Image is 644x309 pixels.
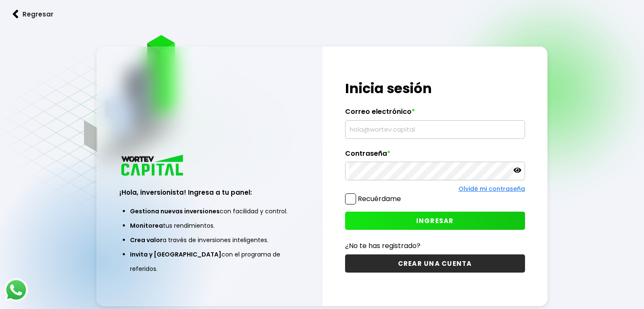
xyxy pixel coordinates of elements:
li: con facilidad y control. [130,204,289,218]
img: flecha izquierda [13,10,19,19]
li: con el programa de referidos. [130,247,289,276]
button: INGRESAR [345,212,525,230]
label: Recuérdame [358,194,401,204]
span: Invita y [GEOGRAPHIC_DATA] [130,250,221,259]
label: Contraseña [345,149,525,162]
p: ¿No te has registrado? [345,240,525,251]
button: CREAR UNA CUENTA [345,254,525,273]
img: logos_whatsapp-icon.242b2217.svg [4,278,28,302]
li: a través de inversiones inteligentes. [130,233,289,247]
a: Olvidé mi contraseña [459,185,525,193]
li: tus rendimientos. [130,218,289,233]
img: logo_wortev_capital [119,154,186,179]
span: Crea valor [130,236,163,244]
span: Monitorea [130,221,163,230]
span: Gestiona nuevas inversiones [130,207,220,215]
h1: Inicia sesión [345,78,525,99]
h3: ¡Hola, inversionista! Ingresa a tu panel: [119,188,299,197]
span: INGRESAR [416,216,454,225]
label: Correo electrónico [345,108,525,120]
input: hola@wortev.capital [349,121,521,138]
a: ¿No te has registrado?CREAR UNA CUENTA [345,240,525,273]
